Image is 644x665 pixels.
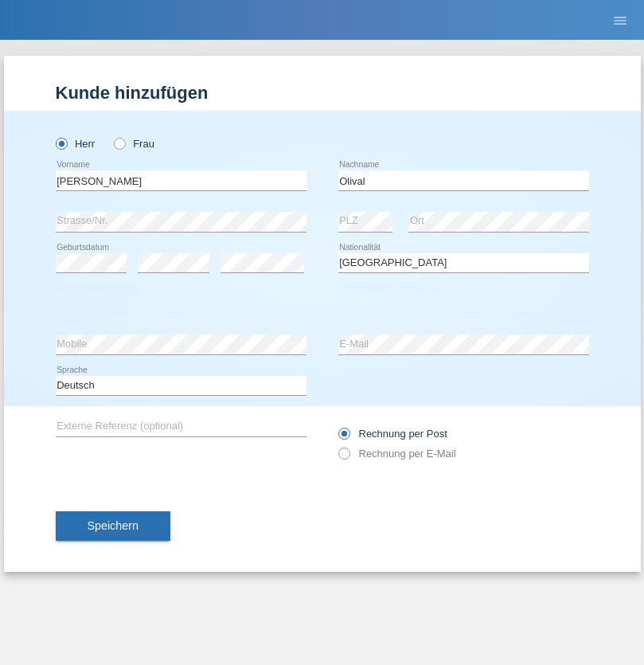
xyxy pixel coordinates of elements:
label: Herr [56,138,96,150]
label: Rechnung per Post [338,428,447,440]
i: menu [612,13,628,29]
button: Speichern [56,511,170,542]
label: Frau [114,138,154,150]
input: Rechnung per Post [338,428,349,448]
h1: Kunde hinzufügen [56,83,589,103]
input: Herr [56,138,66,148]
label: Rechnung per E-Mail [338,448,456,460]
input: Rechnung per E-Mail [338,448,349,467]
span: Speichern [88,519,139,532]
input: Frau [114,138,124,148]
a: menu [604,15,636,25]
